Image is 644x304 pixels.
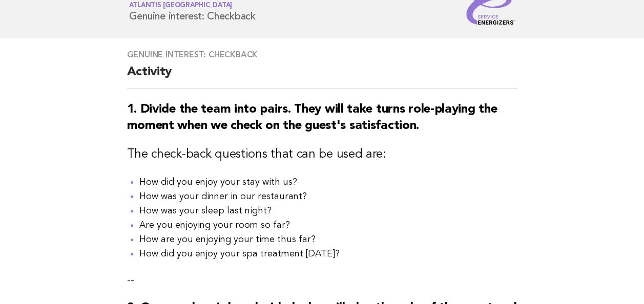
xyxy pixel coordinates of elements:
p: -- [127,273,517,288]
h3: The check-back questions that can be used are: [127,146,517,163]
span: Atlantis [GEOGRAPHIC_DATA] [129,3,233,9]
li: How was your dinner in our restaurant? [139,189,517,204]
h3: Genuine interest: Checkback [127,50,517,60]
li: How was your sleep last night? [139,204,517,218]
li: Are you enjoying your room so far? [139,218,517,232]
strong: 1. Divide the team into pairs. They will take turns role-playing the moment when we check on the ... [127,103,497,132]
h2: Activity [127,64,517,89]
li: How did you enjoy your stay with us? [139,175,517,189]
li: How are you enjoying your time thus far? [139,232,517,247]
li: How did you enjoy your spa treatment [DATE]? [139,247,517,261]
